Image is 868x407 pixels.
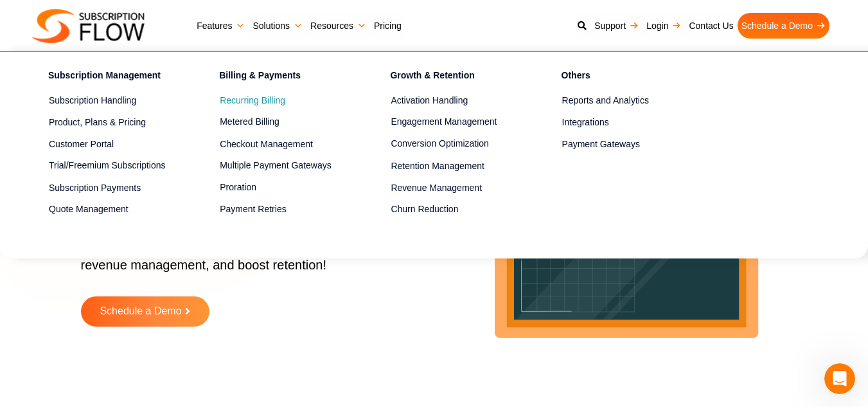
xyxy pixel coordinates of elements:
a: Activation Handling [391,93,516,109]
a: Recurring Billing [220,93,345,109]
a: Payment Gateways [562,136,687,152]
a: Schedule a Demo [738,13,829,39]
span: Payment Gateways [562,138,640,151]
a: Login [642,13,685,39]
h4: Subscription Management [48,68,174,87]
a: Trial/Freemium Subscriptions [49,158,174,174]
a: Churn Reduction [391,202,516,217]
a: Payment Retries [220,202,345,217]
h4: Growth & Retention [390,68,516,87]
span: Recurring Billing [220,94,285,107]
a: Resources [306,13,370,39]
a: Retention Management [391,158,516,174]
a: Revenue Management [391,180,516,195]
h4: Billing & Payments [219,68,345,87]
a: Integrations [562,114,687,130]
span: Customer Portal [49,138,114,151]
a: Schedule a Demo [81,296,209,327]
span: Product, Plans & Pricing [49,116,146,129]
span: Checkout Management [220,138,313,151]
a: Customer Portal [49,136,174,152]
a: Support [590,13,642,39]
span: Payment Retries [220,203,286,216]
span: Subscription Payments [49,181,141,195]
span: Revenue Management [391,181,482,195]
a: Checkout Management [220,136,345,152]
span: Reports and Analytics [562,94,649,107]
a: Proration [220,180,345,195]
h4: Others [562,68,687,87]
a: Reports and Analytics [562,93,687,109]
a: Metered Billing [220,114,345,130]
span: Churn Reduction [391,203,458,216]
span: Integrations [562,116,609,129]
a: Engagement Management [391,114,516,130]
iframe: Intercom live chat [824,363,855,394]
span: Retention Management [391,159,484,173]
a: Product, Plans & Pricing [49,114,174,130]
a: Subscription Payments [49,180,174,195]
a: Conversion Optimization [391,136,516,152]
a: Pricing [370,13,405,39]
a: Contact Us [685,13,737,39]
a: Multiple Payment Gateways [220,158,345,174]
a: Subscription Handling [49,93,174,109]
a: Features [193,13,249,39]
span: Schedule a Demo [100,306,181,317]
img: Subscriptionflow [32,9,145,43]
a: Solutions [249,13,306,39]
a: Quote Management [49,202,174,217]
